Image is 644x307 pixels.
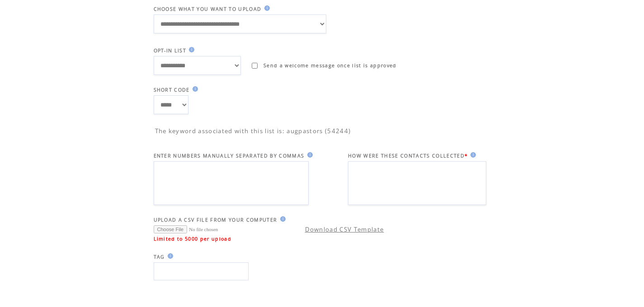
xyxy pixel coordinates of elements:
img: help.gif [186,47,194,52]
span: SHORT CODE [154,87,190,93]
img: help.gif [305,152,313,158]
img: help.gif [190,86,198,92]
img: help.gif [277,216,286,222]
span: UPLOAD A CSV FILE FROM YOUR COMPUTER [154,217,277,223]
img: help.gif [262,5,270,11]
a: Download CSV Template [305,225,384,233]
span: CHOOSE WHAT YOU WANT TO UPLOAD [154,6,262,12]
span: OPT-IN LIST [154,47,187,54]
span: augpastors (54244) [287,127,351,135]
span: TAG [154,254,165,260]
span: Send a welcome message once list is approved [263,62,397,69]
img: help.gif [165,253,173,259]
img: help.gif [468,152,476,158]
span: HOW WERE THESE CONTACTS COLLECTED [348,153,465,159]
span: Limited to 5000 per upload [154,236,232,242]
span: The keyword associated with this list is: [155,127,285,135]
span: ENTER NUMBERS MANUALLY SEPARATED BY COMMAS [154,153,305,159]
